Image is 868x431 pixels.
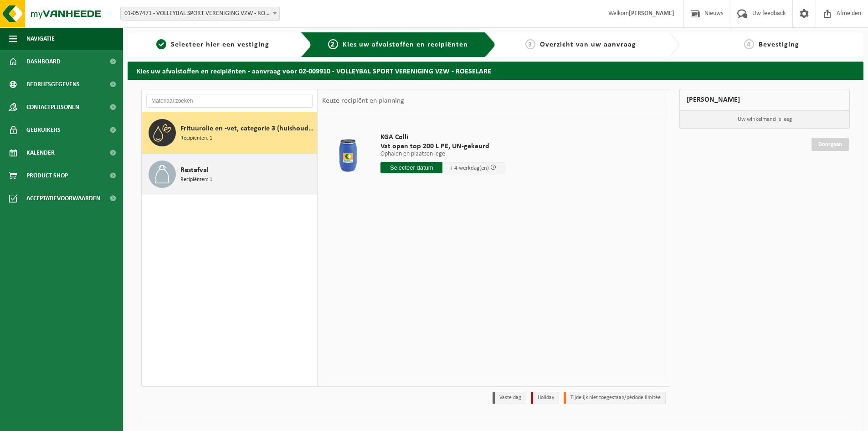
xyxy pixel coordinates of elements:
[120,7,280,21] span: 01-057471 - VOLLEYBAL SPORT VERENIGING VZW - ROESELARE
[180,165,209,176] span: Restafval
[380,162,442,173] input: Selecteer datum
[493,392,526,404] li: Vaste dag
[26,141,55,164] span: Kalender
[180,134,212,143] span: Recipiënten: 1
[525,39,535,49] span: 3
[380,142,504,151] span: Vat open top 200 L PE, UN-gekeurd
[26,187,100,210] span: Acceptatievoorwaarden
[450,165,489,171] span: + 4 werkdag(en)
[146,94,313,108] input: Materiaal zoeken
[128,62,863,79] h2: Kies uw afvalstoffen en recipiënten - aanvraag voor 02-009910 - VOLLEYBAL SPORT VERENIGING VZW - ...
[540,41,636,48] span: Overzicht van uw aanvraag
[180,176,212,184] span: Recipiënten: 1
[380,133,504,142] span: KGA Colli
[343,41,468,48] span: Kies uw afvalstoffen en recipiënten
[26,27,55,50] span: Navigatie
[142,112,317,154] button: Frituurolie en -vet, categorie 3 (huishoudelijk) (ongeschikt voor vergisting) Recipiënten: 1
[380,151,504,157] p: Ophalen en plaatsen lege
[26,96,79,119] span: Contactpersonen
[26,73,80,96] span: Bedrijfsgegevens
[26,164,68,187] span: Product Shop
[531,392,559,404] li: Holiday
[180,123,314,134] span: Frituurolie en -vet, categorie 3 (huishoudelijk) (ongeschikt voor vergisting)
[564,392,666,404] li: Tijdelijk niet toegestaan/période limitée
[629,10,674,17] strong: [PERSON_NAME]
[142,154,317,195] button: Restafval Recipiënten: 1
[812,138,849,151] a: Doorgaan
[121,7,279,20] span: 01-057471 - VOLLEYBAL SPORT VERENIGING VZW - ROESELARE
[679,89,850,111] div: [PERSON_NAME]
[744,39,754,49] span: 4
[328,39,338,49] span: 2
[680,111,849,128] p: Uw winkelmand is leeg
[318,89,409,112] div: Keuze recipiënt en planning
[132,39,293,50] a: 1Selecteer hier een vestiging
[26,50,61,73] span: Dashboard
[759,41,799,48] span: Bevestiging
[26,119,61,141] span: Gebruikers
[171,41,269,48] span: Selecteer hier een vestiging
[156,39,166,49] span: 1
